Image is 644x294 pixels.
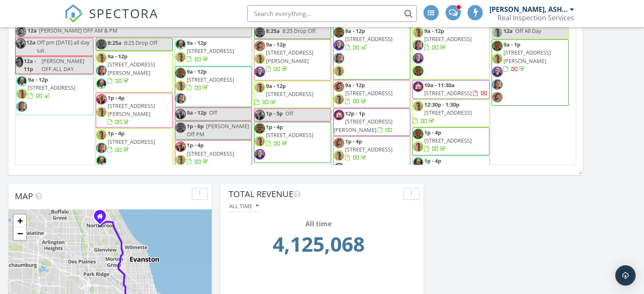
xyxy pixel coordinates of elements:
span: Map [15,190,33,202]
img: 20140629_193914.jpg [413,157,423,168]
span: [PERSON_NAME] OFF ALL DAY [41,57,84,73]
a: 9a - 12p [STREET_ADDRESS] [412,26,489,80]
a: 1p - 4p [412,156,489,209]
span: 8:25 Drop Off [124,39,158,47]
img: selfie__2.png [16,26,26,37]
span: 1p - 4p [108,129,124,137]
a: 9a - 12p [STREET_ADDRESS] [175,66,252,107]
img: selfie_2.png [413,40,423,50]
div: Open Intercom Messenger [615,265,636,286]
div: All time [231,219,406,229]
span: 9a - 12p [266,41,286,48]
img: selfie.jpg [334,66,344,76]
img: selfie.jpg [254,136,265,146]
span: 9a - 12p [187,109,207,116]
a: 9a - 12p [STREET_ADDRESS] [333,26,410,80]
img: 70621596858__288f7849bc5b47598fabecf9cd2160cd.jpeg [413,53,423,63]
img: selfie__2.png [334,81,344,92]
img: selfie__2.png [492,92,503,102]
img: brian.jpeg [96,39,107,49]
a: 12:30p - 1:30p [STREET_ADDRESS] [413,101,472,124]
span: [STREET_ADDRESS] [108,138,155,146]
img: 70621596858__288f7849bc5b47598fabecf9cd2160cd.jpeg [492,66,503,77]
a: 9a - 12p [STREET_ADDRESS] [187,39,234,63]
span: 1p - 4p [345,137,362,145]
span: [STREET_ADDRESS] [424,109,472,116]
img: selfie.jpg [175,52,186,62]
span: Off [285,110,293,117]
div: Real Inspection Services [498,14,574,22]
a: 10a - 11:30a [STREET_ADDRESS] [412,80,489,99]
span: 12a [26,38,35,55]
a: 9a - 12p [STREET_ADDRESS] [333,80,410,108]
a: 1p - 4p [STREET_ADDRESS][PERSON_NAME] [108,94,155,126]
a: Zoom out [14,227,26,240]
span: [STREET_ADDRESS] [345,146,392,153]
span: 1p - 6p [187,122,204,130]
img: 20140629_193914.jpg [96,155,107,166]
a: 12p - 1p [STREET_ADDRESS][PERSON_NAME] [334,110,392,133]
img: selfie.jpg [413,101,423,111]
a: 1p - 4p [STREET_ADDRESS] [266,123,313,147]
td: Go to September 24, 2025 [253,11,332,247]
a: 1p - 4p [STREET_ADDRESS] [175,140,252,168]
span: [STREET_ADDRESS] [345,35,392,43]
span: 1p - 4p [424,129,441,136]
span: 12a - 11p [23,57,39,74]
button: All time [229,201,259,212]
img: selfie_.png [96,94,107,104]
span: [STREET_ADDRESS] [266,131,313,139]
img: brian.jpeg [254,123,265,134]
a: 9a - 12p [STREET_ADDRESS] [16,74,94,115]
img: brian.jpeg [175,122,186,133]
a: 10a - 11:30a [STREET_ADDRESS] [424,81,488,97]
img: ris_profile_logo_400x400px_redbg_v2.jpg [413,81,423,92]
span: 1p - 4p [424,157,441,165]
img: 20140629_193914.jpg [96,78,107,89]
a: 1p - 4p [STREET_ADDRESS] [96,128,173,169]
div: Total Revenue [229,188,400,201]
a: 1p - 4p [STREET_ADDRESS] [333,136,410,177]
a: 1p - 4p [STREET_ADDRESS] [108,129,155,153]
td: Go to September 22, 2025 [94,11,174,247]
img: selfie.jpg [492,53,503,64]
span: 1p - 5p [266,110,283,117]
img: selfie__2.png [254,41,265,51]
img: brian.jpeg [175,68,186,78]
img: brian.jpeg [254,27,265,38]
a: Zoom in [14,214,26,227]
span: [PERSON_NAME] Off PM [187,122,249,138]
span: 10a - 11:30a [424,81,455,89]
span: 9a - 12p [345,27,365,35]
span: Off All Day [515,27,541,35]
a: 9a - 12p [STREET_ADDRESS][PERSON_NAME] [266,41,313,73]
img: selfie_.png [175,141,186,152]
img: 70621596858__288f7849bc5b47598fabecf9cd2160cd.jpeg [254,66,265,77]
a: 1p - 4p [STREET_ADDRESS][PERSON_NAME] [96,93,173,128]
span: [STREET_ADDRESS][PERSON_NAME] [266,49,313,64]
span: [STREET_ADDRESS] [187,47,234,55]
div: [PERSON_NAME], ASHI Certified [489,5,568,14]
img: selfie.jpg [254,53,265,64]
img: selfie_2.png [334,53,344,63]
span: [STREET_ADDRESS][PERSON_NAME] [108,60,155,76]
img: selfie_.png [16,38,26,49]
img: selfie__2.png [334,137,344,148]
span: [STREET_ADDRESS] [266,90,313,98]
span: 1p - 4p [266,123,283,131]
a: 9a - 12p [STREET_ADDRESS][PERSON_NAME] [254,39,331,80]
img: brian.jpeg [413,129,423,139]
img: selfie.jpg [492,27,503,38]
a: 9a - 12p [STREET_ADDRESS][PERSON_NAME] [108,52,155,85]
span: 9a - 12p [108,52,127,60]
span: 1p - 4p [108,94,124,102]
a: 9a - 12p [STREET_ADDRESS] [345,27,392,51]
a: 9a - 12p [STREET_ADDRESS] [28,76,75,99]
span: [STREET_ADDRESS] [28,84,75,91]
span: 9a - 1p [503,41,520,48]
a: 1p - 4p [424,157,472,189]
span: [STREET_ADDRESS] [424,89,472,97]
a: 1p - 4p [STREET_ADDRESS] [345,137,392,161]
img: selfie.jpg [96,52,107,63]
img: selfie_.jpg [16,57,23,67]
